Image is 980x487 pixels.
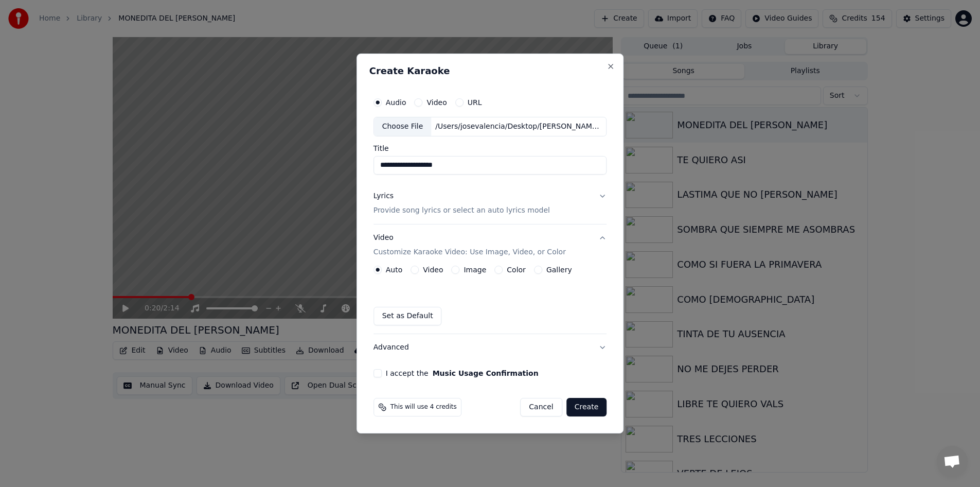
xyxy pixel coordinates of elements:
[373,247,566,257] p: Customize Karaoke Video: Use Image, Video, or Color
[427,99,447,106] label: Video
[373,334,607,361] button: Advanced
[373,191,394,201] div: Lyrics
[507,266,526,273] label: Color
[386,370,539,377] label: I accept the
[369,66,611,76] h2: Create Karaoke
[373,233,566,257] div: Video
[546,266,572,273] label: Gallery
[468,99,482,106] label: URL
[464,266,486,273] label: Image
[373,224,607,266] button: VideoCustomize Karaoke Video: Use Image, Video, or Color
[431,121,606,132] div: /Users/josevalencia/Desktop/[PERSON_NAME]/CANCIONES 1/LAS COSAS QUE MUEREN.wav
[373,205,550,216] p: Provide song lyrics or select an auto lyrics model
[373,183,607,224] button: LyricsProvide song lyrics or select an auto lyrics model
[374,117,432,136] div: Choose File
[566,398,607,416] button: Create
[423,266,443,273] label: Video
[520,398,562,416] button: Cancel
[373,307,442,325] button: Set as Default
[386,99,406,106] label: Audio
[390,403,457,411] span: This will use 4 credits
[433,370,539,377] button: I accept the
[386,266,403,273] label: Auto
[373,266,607,334] div: VideoCustomize Karaoke Video: Use Image, Video, or Color
[373,145,607,152] label: Title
